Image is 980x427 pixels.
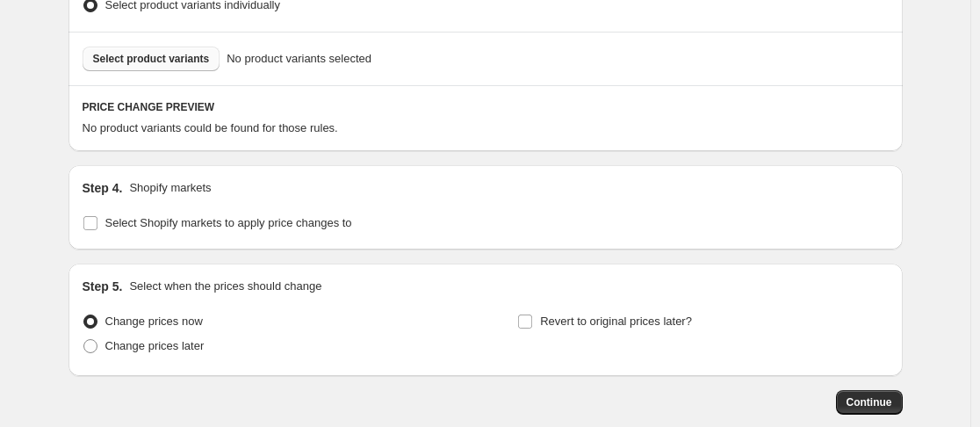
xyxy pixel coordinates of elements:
span: Select Shopify markets to apply price changes to [105,216,352,229]
span: No product variants could be found for those rules. [83,121,338,134]
h2: Step 4. [83,179,123,197]
span: No product variants selected [227,50,371,68]
span: Change prices later [105,339,205,352]
span: Select product variants [93,52,210,66]
h2: Step 5. [83,278,123,295]
span: Revert to original prices later? [540,315,692,328]
button: Select product variants [83,47,220,71]
p: Shopify markets [129,179,211,197]
h6: PRICE CHANGE PREVIEW [83,100,889,114]
button: Continue [836,390,903,415]
p: Select when the prices should change [129,278,321,295]
span: Change prices now [105,315,203,328]
span: Continue [847,395,892,409]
